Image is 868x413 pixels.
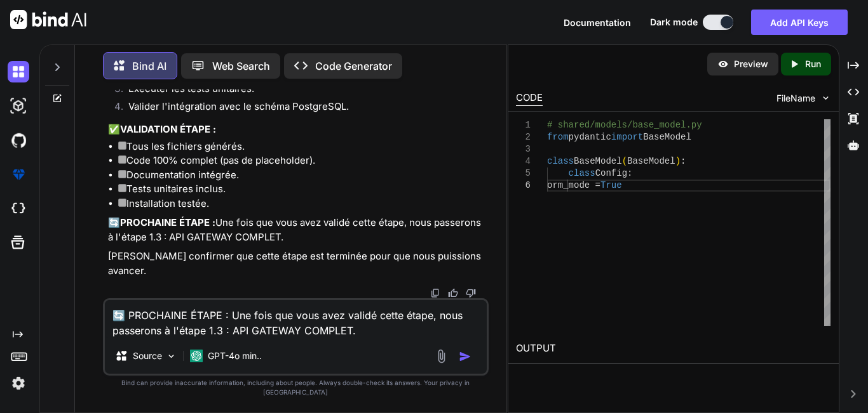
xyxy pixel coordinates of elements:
[118,197,486,211] li: Installation testée.
[448,288,458,298] img: like
[118,154,486,168] li: Code 100% complet (pas de placeholder).
[120,123,216,135] strong: VALIDATION ÉTAPE :
[717,58,729,70] img: preview
[569,132,611,142] span: pydantic
[105,300,487,338] textarea: 🔄 PROCHAINE ÉTAPE : Une fois que vous avez validé cette étape, nous passerons à l'étape 1.3 : API...
[10,10,86,29] img: Bind AI
[516,180,531,192] div: 6
[627,156,675,166] span: BaseModel
[508,334,839,364] h2: OUTPUT
[516,131,531,143] div: 2
[133,350,162,362] p: Source
[8,164,29,185] img: premium
[166,351,177,362] img: Pick Models
[8,129,29,151] img: githubDark
[627,168,632,178] span: :
[120,216,215,228] strong: PROCHAINE ÉTAPE :
[8,198,29,220] img: cloudideIcon
[751,10,848,35] button: Add API Keys
[108,216,486,244] p: 🔄 Une fois que vous avez validé cette étape, nous passerons à l'étape 1.3 : API GATEWAY COMPLET.
[564,16,631,29] button: Documentation
[643,132,691,142] span: BaseModel
[776,92,815,105] span: FileName
[734,58,768,70] p: Preview
[622,156,627,166] span: (
[681,156,686,166] span: :
[547,120,702,130] span: # shared/models/base_model.py
[547,156,574,166] span: class
[108,249,486,278] p: [PERSON_NAME] confirmer que cette étape est terminée pour que nous puissions avancer.
[805,58,821,70] p: Run
[103,378,489,397] p: Bind can provide inaccurate information, including about people. Always double-check its answers....
[315,58,392,74] p: Code Generator
[547,132,569,142] span: from
[8,95,29,117] img: darkAi-studio
[564,17,631,28] span: Documentation
[600,180,622,190] span: True
[516,143,531,155] div: 3
[466,288,476,298] img: dislike
[516,119,531,131] div: 1
[190,350,203,362] img: GPT-4o mini
[108,122,486,137] p: ✅
[118,168,486,183] li: Documentation intégrée.
[208,350,262,362] p: GPT-4o min..
[118,82,486,100] li: Exécuter les tests unitaires.
[650,16,698,29] span: Dark mode
[212,58,270,74] p: Web Search
[8,61,29,82] img: darkChat
[516,91,543,106] div: CODE
[118,182,486,197] li: Tests unitaires inclus.
[547,180,600,190] span: orm_mode =
[118,100,486,117] li: Valider l'intégration avec le schéma PostgreSQL.
[430,288,440,298] img: copy
[820,93,831,103] img: chevron down
[8,372,29,394] img: settings
[611,132,643,142] span: import
[595,168,627,178] span: Config
[675,156,681,166] span: )
[574,156,622,166] span: BaseModel
[516,155,531,167] div: 4
[459,350,471,363] img: icon
[569,168,595,178] span: class
[118,140,486,154] li: Tous les fichiers générés.
[516,167,531,180] div: 5
[434,349,449,364] img: attachment
[132,58,166,74] p: Bind AI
